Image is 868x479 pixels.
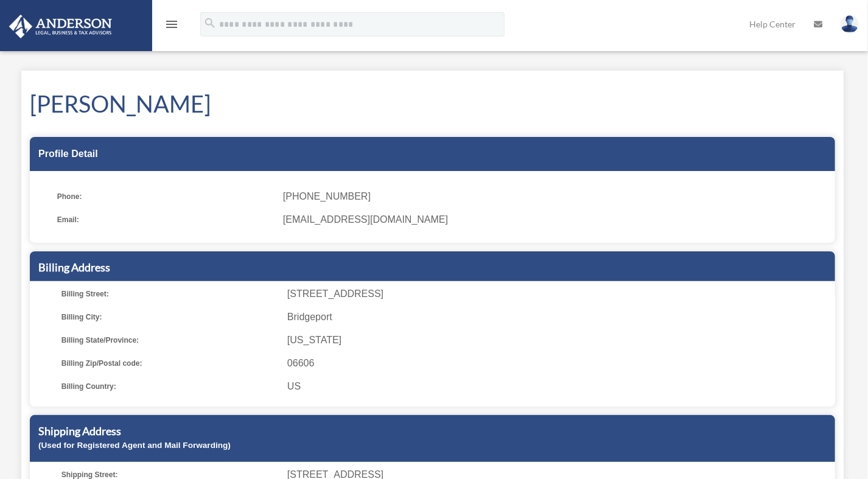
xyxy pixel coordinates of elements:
[61,378,279,395] span: Billing Country:
[61,309,279,326] span: Billing City:
[38,424,827,439] h5: Shipping Address
[283,211,827,228] span: [EMAIL_ADDRESS][DOMAIN_NAME]
[30,88,835,120] h1: [PERSON_NAME]
[5,15,116,38] img: Anderson Advisors Platinum Portal
[841,15,859,33] img: User Pic
[61,285,279,302] span: Billing Street:
[287,378,831,395] span: US
[164,17,179,32] i: menu
[203,16,217,30] i: search
[287,332,831,349] span: [US_STATE]
[38,260,827,275] h5: Billing Address
[30,137,835,171] div: Profile Detail
[61,355,279,372] span: Billing Zip/Postal code:
[164,21,179,32] a: menu
[287,285,831,302] span: [STREET_ADDRESS]
[283,188,827,205] span: [PHONE_NUMBER]
[57,211,275,228] span: Email:
[38,441,231,450] small: (Used for Registered Agent and Mail Forwarding)
[287,355,831,372] span: 06606
[61,332,279,349] span: Billing State/Province:
[57,188,275,205] span: Phone:
[287,309,831,326] span: Bridgeport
